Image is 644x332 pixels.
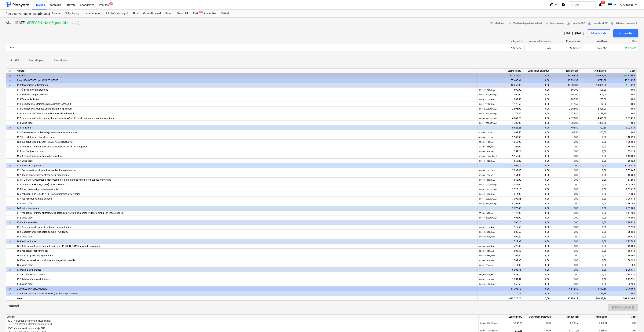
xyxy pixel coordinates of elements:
[551,258,580,263] div: 0,00
[608,192,637,197] div: 214,00
[551,149,580,154] div: 0,00
[523,73,551,78] div: 0,00
[551,277,580,282] div: 0,00
[490,21,505,26] span: Märkmed
[551,192,580,197] div: 0,00
[477,69,523,73] div: Leping kokku
[580,201,608,206] div: 0,00
[523,215,551,220] div: 0,00
[608,206,637,211] div: 2 675,00
[581,315,609,319] div: Aktid kokku
[588,21,608,26] span: Lae alla XLSX
[551,291,580,296] div: 1 116,79
[219,10,231,17] div: Sätted
[580,83,608,88] div: 13 388,88
[523,211,551,215] div: 0,00
[28,58,44,62] p: Seotud leping
[608,135,637,140] div: 3 109,33
[580,182,608,187] div: 0,00
[523,230,551,234] div: 0,00
[477,268,523,272] div: 5 003,71
[580,140,608,144] div: 0,00
[609,319,638,327] div: 0,00
[551,197,580,201] div: 0,00
[523,102,551,106] div: 0,00
[580,253,608,258] div: 0,00
[551,253,580,258] div: 0,00
[551,178,580,182] div: 0,00
[580,111,608,116] div: 2 179,80
[551,263,580,268] div: 0,00
[551,88,580,92] div: 690,00
[608,225,637,230] div: 517,50
[551,187,580,192] div: 0,00
[50,10,63,17] a: Eelarve
[608,287,637,291] div: 9 750,63
[523,287,551,291] div: 0,00
[104,10,130,17] div: Alltöövõtulepingud
[580,211,608,215] div: 0,00
[551,102,580,106] div: 172,50
[551,140,580,144] div: 0,00
[580,206,608,211] div: 0,00
[587,29,610,37] button: Muuda akti
[109,2,113,5] span: 1
[523,106,551,111] div: 0,00
[7,164,12,168] span: keyboard_arrow_down
[141,10,163,17] a: Ostutellimused
[523,182,551,187] div: 0,00
[523,282,551,287] div: 0,00
[523,220,551,225] div: 0,00
[580,234,608,239] div: 0,00
[608,125,637,130] div: 8 225,75
[580,239,608,244] div: 0,00
[551,230,580,234] div: 0,00
[551,69,580,73] div: Praegune akt
[523,201,551,206] div: 0,00
[523,149,551,154] div: 0,00
[580,296,608,301] div: 80 908,24
[490,22,493,25] span: notes
[580,215,608,220] div: 0,00
[580,159,608,163] div: 0,00
[544,20,565,26] button: Muuda nime
[608,78,637,83] div: 43 614,55
[478,315,524,319] div: Leping kokku
[7,239,12,244] span: keyboard_arrow_down
[580,73,608,78] div: 80 908,24
[551,225,580,230] div: 0,00
[608,83,637,88] div: 1 874,18
[477,206,523,211] div: 2 675,00
[523,130,551,135] div: 0,00
[477,83,523,88] div: 15 263,06
[580,230,608,234] div: 0,00
[608,230,637,234] div: 588,50
[523,168,551,173] div: 0,00
[608,106,637,111] div: 0,00
[477,73,523,78] div: 642 027,26
[551,144,580,149] div: 0,00
[608,215,637,220] div: 1 498,00
[523,135,551,140] div: 0,00
[7,74,12,78] span: keyboard_arrow_down
[580,130,608,135] div: 402,50
[580,272,608,277] div: 0,00
[523,272,551,277] div: 0,00
[551,268,580,272] div: 0,00
[601,1,605,4] span: 50
[551,92,580,97] div: 1 500,00
[523,140,551,144] div: 0,00
[130,10,141,17] div: Aktid
[523,192,551,197] div: 0,00
[523,154,551,159] div: 0,00
[549,2,554,7] i: format_size
[586,20,609,26] button: Lae alla XLSX
[199,11,203,13] span: 3
[608,197,637,201] div: 7 993,46
[507,20,544,26] button: Vaadake tagasilükatud akti
[551,73,580,78] div: 80 908,24
[608,234,637,239] div: 599,20
[608,168,637,173] div: 3 033,45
